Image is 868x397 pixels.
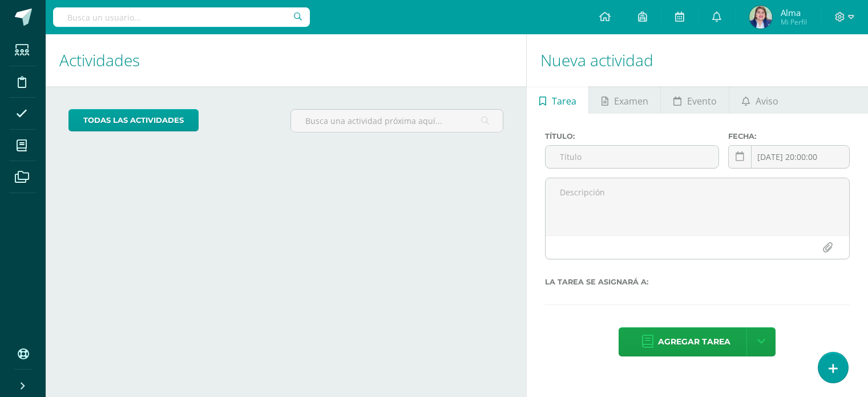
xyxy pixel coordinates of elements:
[546,146,718,168] input: Título
[687,87,717,115] span: Evento
[545,132,719,141] label: Título:
[749,6,772,29] img: 4ef993094213c5b03b2ee2ce6609450d.png
[68,109,199,131] a: todas las Actividades
[540,34,854,86] h1: Nueva actividad
[728,132,850,141] label: Fecha:
[527,86,588,114] a: Tarea
[756,87,778,115] span: Aviso
[552,87,576,115] span: Tarea
[781,7,807,18] span: Alma
[729,146,849,168] input: Fecha de entrega
[781,17,807,27] span: Mi Perfil
[545,278,850,286] label: La tarea se asignará a:
[589,86,660,114] a: Examen
[729,86,790,114] a: Aviso
[658,328,730,356] span: Agregar tarea
[614,87,648,115] span: Examen
[291,110,503,132] input: Busca una actividad próxima aquí...
[59,34,512,86] h1: Actividades
[661,86,729,114] a: Evento
[53,7,310,27] input: Busca un usuario...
